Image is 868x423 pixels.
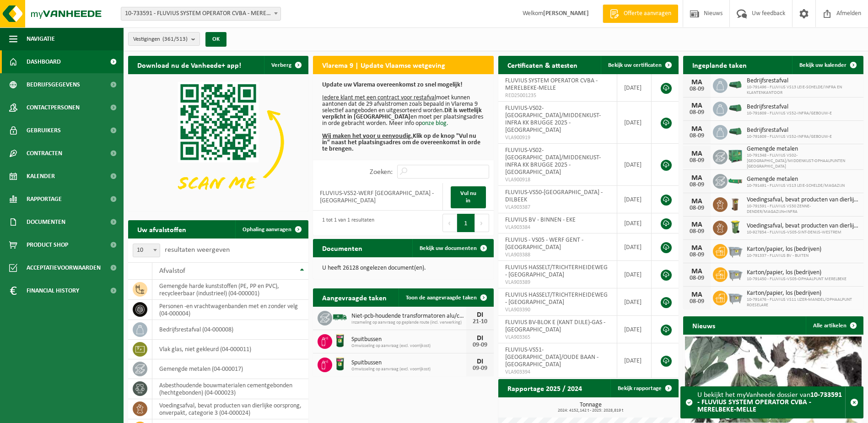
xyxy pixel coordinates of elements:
img: WB-0140-HPE-BN-01 [728,196,743,211]
div: 08-09 [688,109,706,116]
div: MA [688,198,706,205]
span: VLA903387 [505,204,610,211]
span: FLUVIUS-VS02-[GEOGRAPHIC_DATA]/MIDDENKUST-INFRA KK BRUGGE 2025 - [GEOGRAPHIC_DATA] [505,147,601,176]
td: [DATE] [617,343,652,378]
span: Bedrijfsgegevens [27,73,80,96]
div: 09-09 [471,365,489,372]
button: Verberg [264,56,307,74]
img: Download de VHEPlus App [128,74,308,210]
b: Update uw Vlarema overeenkomst zo snel mogelijk! [322,81,463,88]
a: Offerte aanvragen [603,5,678,23]
img: PB-OT-0200-MET-00-03 [332,356,348,372]
div: MA [688,221,706,228]
td: FLUVIUS-VS52-WERF [GEOGRAPHIC_DATA] - [GEOGRAPHIC_DATA] [313,183,443,211]
span: 10-791609 - FLUVIUS VS52-INFRA/GEBOUW-E [747,111,832,116]
span: Toon de aangevraagde taken [406,295,477,301]
span: VLA903394 [505,369,610,376]
img: WB-0140-HPE-GN-50 [728,219,743,235]
a: Ophaling aanvragen [235,220,307,239]
button: Next [475,214,489,232]
a: Vul nu in [451,186,486,208]
span: VLA903384 [505,224,610,231]
img: HK-XK-22-GN-00 [728,81,743,89]
div: 08-09 [688,275,706,282]
div: MA [688,150,706,157]
img: BL-SO-LV [332,309,348,325]
h3: Tonnage [503,402,679,413]
span: Navigatie [27,27,55,50]
span: Acceptatievoorwaarden [27,256,101,279]
h2: Download nu de Vanheede+ app! [128,56,250,74]
div: 08-09 [688,252,706,258]
a: onze blog. [422,120,448,127]
span: Bekijk uw documenten [420,245,477,251]
td: [DATE] [617,261,652,288]
div: MA [688,244,706,252]
label: Zoeken: [370,168,393,176]
span: VLA903390 [505,306,610,314]
b: Dit is wettelijk verplicht in [GEOGRAPHIC_DATA] [322,107,482,120]
td: [DATE] [617,213,652,233]
span: FLUVIUS-VS02-[GEOGRAPHIC_DATA]/MIDDENKUST-INFRA KK BRUGGE 2025 - [GEOGRAPHIC_DATA] [505,105,601,134]
span: Voedingsafval, bevat producten van dierlijke oorsprong, onverpakt, categorie 3 [747,222,859,230]
button: 1 [457,214,475,232]
button: Previous [442,214,457,232]
div: DI [471,335,489,342]
span: VLA903388 [505,251,610,259]
span: FLUVIUS-VS50-[GEOGRAPHIC_DATA] - DILBEEK [505,189,603,203]
h2: Nieuws [683,316,724,334]
img: PB-HB-1400-HPE-GN-01 [728,148,743,164]
span: Afvalstof [159,267,185,275]
span: FLUVIUS HASSELT/TRICHTERHEIDEWEG - [GEOGRAPHIC_DATA] [505,264,608,278]
h2: Uw afvalstoffen [128,220,195,238]
label: resultaten weergeven [165,246,230,254]
span: Inzameling op aanvraag op geplande route (incl. verwerking) [351,320,466,325]
span: Product Shop [27,233,68,256]
span: VLA900918 [505,176,610,184]
span: Verberg [271,62,291,68]
a: Alle artikelen [806,316,863,335]
img: WB-2500-GAL-GY-01 [728,243,743,258]
span: FLUVIUS-VS51-[GEOGRAPHIC_DATA]/OUDE BAAN - [GEOGRAPHIC_DATA] [505,347,598,368]
span: Bedrijfsrestafval [747,103,832,111]
strong: [PERSON_NAME] [543,10,589,17]
div: MA [688,125,706,133]
h2: Certificaten & attesten [498,56,587,74]
span: Bekijk uw certificaten [608,62,662,68]
img: WB-2500-GAL-GY-01 [728,266,743,282]
span: Omwisseling op aanvraag (excl. voorrijkost) [351,367,466,372]
td: asbesthoudende bouwmaterialen cementgebonden (hechtgebonden) (04-000023) [152,379,308,399]
span: Gebruikers [27,119,61,142]
u: Iedere klant met een contract voor restafval [322,94,436,101]
span: Kalender [27,165,55,188]
h2: Rapportage 2025 / 2024 [498,379,591,397]
span: Documenten [27,211,65,233]
h2: Documenten [313,239,372,257]
span: Spuitbussen [351,359,466,367]
u: Wij maken het voor u eenvoudig. [322,133,413,140]
span: 10 [133,244,160,257]
a: Bekijk uw certificaten [601,56,678,74]
span: Rapportage [27,188,62,211]
td: gemengde metalen (04-000017) [152,359,308,379]
div: DI [471,358,489,365]
span: Bedrijfsrestafval [747,77,859,85]
div: MA [688,79,706,86]
span: Karton/papier, los (bedrijven) [747,246,821,253]
img: PB-OT-0200-MET-00-03 [332,333,348,348]
a: Bekijk rapportage [610,379,678,397]
span: 10-791491 - FLUVIUS VS13 LEIE-SCHELDE/MAGAZIJN [747,183,845,189]
div: 08-09 [688,86,706,92]
td: [DATE] [617,74,652,102]
div: 08-09 [688,228,706,235]
span: 10-733591 - FLUVIUS SYSTEM OPERATOR CVBA - MERELBEKE-MELLE [121,7,280,20]
span: 10-791591 - FLUVIUS VS50 ZENNE-DENDER/MAGAZIJN+INFRA [747,204,859,215]
td: gemengde harde kunststoffen (PE, PP en PVC), recycleerbaar (industrieel) (04-000001) [152,280,308,300]
td: [DATE] [617,144,652,186]
span: Karton/papier, los (bedrijven) [747,269,846,277]
div: U bekijkt het myVanheede dossier van [697,387,845,418]
td: [DATE] [617,186,652,213]
a: Bekijk uw kalender [792,56,863,74]
img: HK-XK-22-GN-00 [728,104,743,112]
td: vlak glas, niet gekleurd (04-000011) [152,340,308,359]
